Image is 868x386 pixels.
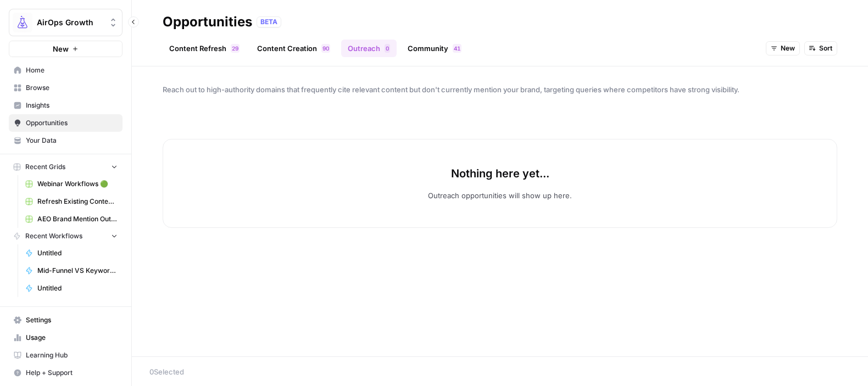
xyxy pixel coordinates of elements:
[235,44,238,53] span: 9
[457,44,460,53] span: 1
[20,193,123,210] a: Refresh Existing Content (1)
[20,244,123,262] a: Untitled
[322,44,326,53] span: 9
[163,13,252,31] div: Opportunities
[232,44,235,53] span: 2
[53,43,69,54] span: New
[9,61,123,79] a: Home
[25,231,82,241] span: Recent Workflows
[451,166,549,181] p: Nothing here yet...
[385,44,390,53] div: 0
[26,136,118,146] span: Your Data
[454,44,457,53] span: 4
[428,190,572,201] p: Outreach opportunities will show up here.
[26,100,118,110] span: Insights
[26,83,118,93] span: Browse
[453,44,461,53] div: 41
[26,350,118,360] span: Learning Hub
[766,41,800,55] button: New
[9,79,123,97] a: Browse
[20,210,123,228] a: AEO Brand Mention Outreach
[9,329,123,346] a: Usage
[9,114,123,132] a: Opportunities
[341,40,397,57] a: Outreach0
[26,333,118,343] span: Usage
[37,17,103,28] span: AirOps Growth
[20,175,123,193] a: Webinar Workflows 🟢
[9,41,123,57] button: New
[13,13,32,32] img: AirOps Growth Logo
[163,84,837,95] span: Reach out to high-authority domains that frequently cite relevant content but don't currently men...
[9,228,123,244] button: Recent Workflows
[321,44,330,53] div: 90
[9,132,123,149] a: Your Data
[37,179,118,189] span: Webinar Workflows 🟢
[26,368,118,378] span: Help + Support
[401,40,468,57] a: Community41
[9,9,123,36] button: Workspace: AirOps Growth
[26,118,118,128] span: Opportunities
[231,44,240,53] div: 29
[251,40,337,57] a: Content Creation90
[20,262,123,279] a: Mid-Funnel VS Keyword Research
[20,279,123,297] a: Untitled
[37,197,118,206] span: Refresh Existing Content (1)
[9,346,123,364] a: Learning Hub
[149,366,850,377] div: 0 Selected
[163,40,246,57] a: Content Refresh29
[819,43,832,53] span: Sort
[804,41,837,55] button: Sort
[37,283,118,293] span: Untitled
[25,162,65,172] span: Recent Grids
[37,248,118,258] span: Untitled
[37,214,118,224] span: AEO Brand Mention Outreach
[9,364,123,382] button: Help + Support
[257,16,281,27] div: BETA
[37,266,118,276] span: Mid-Funnel VS Keyword Research
[326,44,329,53] span: 0
[781,43,795,53] span: New
[9,97,123,114] a: Insights
[9,159,123,175] button: Recent Grids
[26,315,118,325] span: Settings
[26,65,118,75] span: Home
[386,44,389,53] span: 0
[9,311,123,329] a: Settings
